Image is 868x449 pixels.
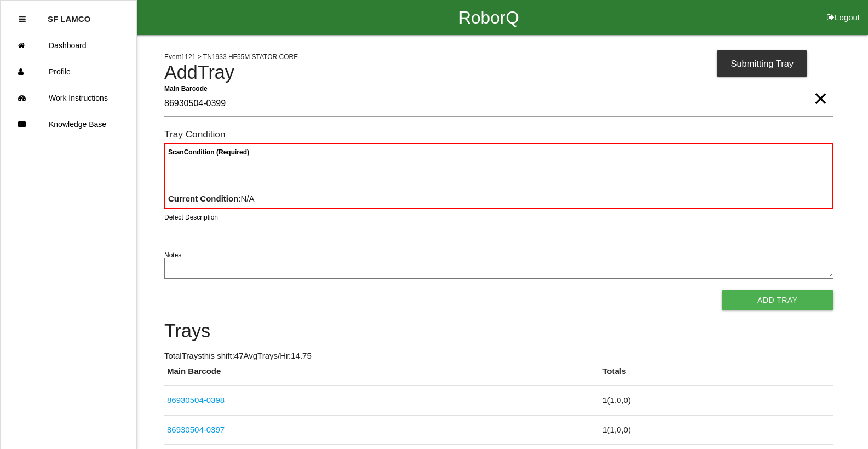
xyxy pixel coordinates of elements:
a: Work Instructions [1,85,136,111]
a: Knowledge Base [1,111,136,137]
a: 86930504-0397 [167,425,225,434]
input: Required [164,91,833,117]
h6: Tray Condition [164,129,833,140]
label: Defect Description [164,212,218,222]
span: Clear Input [813,77,827,99]
label: Notes [164,250,181,260]
th: Main Barcode [164,365,600,386]
span: Event 1121 > TN1933 HF55M STATOR CORE [164,53,298,61]
p: Total Trays this shift: 47 Avg Trays /Hr: 14.75 [164,350,833,362]
a: Dashboard [1,32,136,59]
td: 1 ( 1 , 0 , 0 ) [600,415,833,445]
a: 86930504-0398 [167,395,225,405]
th: Totals [600,365,833,386]
a: Profile [1,59,136,85]
b: Scan Condition (Required) [168,148,249,156]
button: Add Tray [722,290,833,310]
h4: Add Tray [164,62,833,83]
span: : N/A [168,194,255,203]
b: Current Condition [168,194,238,203]
h4: Trays [164,321,833,342]
p: SF LAMCO [48,6,90,24]
div: Close [19,6,26,32]
td: 1 ( 1 , 0 , 0 ) [600,386,833,416]
div: Submitting Tray [717,50,807,77]
b: Main Barcode [164,84,208,92]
